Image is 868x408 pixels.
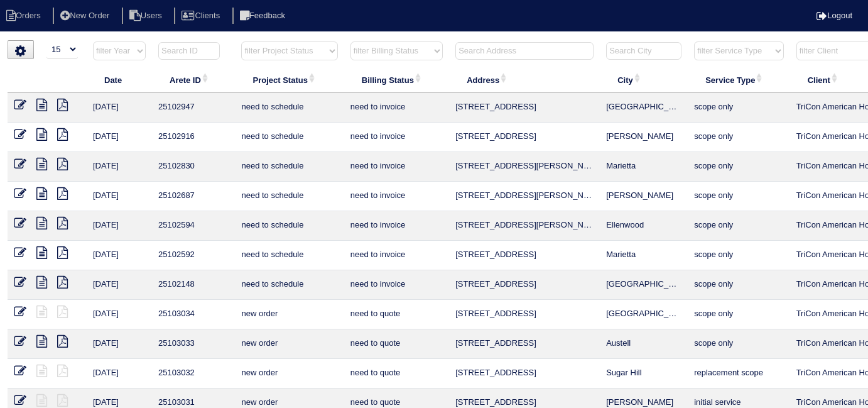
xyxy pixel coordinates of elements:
[688,329,789,359] td: scope only
[600,211,688,241] td: Ellenwood
[600,359,688,389] td: Sugar Hill
[87,329,152,359] td: [DATE]
[174,11,230,20] a: Clients
[235,182,344,211] td: need to schedule
[152,152,235,182] td: 25102830
[87,67,152,93] th: Date
[449,182,600,211] td: [STREET_ADDRESS][PERSON_NAME]
[688,123,789,152] td: scope only
[600,241,688,270] td: Marietta
[600,93,688,123] td: [GEOGRAPHIC_DATA]
[152,359,235,389] td: 25103032
[449,67,600,93] th: Address: activate to sort column ascending
[816,11,852,20] a: Logout
[449,300,600,329] td: [STREET_ADDRESS]
[152,67,235,93] th: Arete ID: activate to sort column ascending
[87,359,152,389] td: [DATE]
[344,182,449,211] td: need to invoice
[344,123,449,152] td: need to invoice
[600,67,688,93] th: City: activate to sort column ascending
[344,211,449,241] td: need to invoice
[688,182,789,211] td: scope only
[87,93,152,123] td: [DATE]
[235,359,344,389] td: new order
[122,8,172,25] li: Users
[600,329,688,359] td: Austell
[152,329,235,359] td: 25103033
[174,8,230,25] li: Clients
[53,8,119,25] li: New Order
[152,270,235,300] td: 25102148
[688,211,789,241] td: scope only
[688,270,789,300] td: scope only
[152,182,235,211] td: 25102687
[449,359,600,389] td: [STREET_ADDRESS]
[235,211,344,241] td: need to schedule
[122,11,172,20] a: Users
[87,182,152,211] td: [DATE]
[235,329,344,359] td: new order
[600,182,688,211] td: [PERSON_NAME]
[87,211,152,241] td: [DATE]
[87,152,152,182] td: [DATE]
[344,359,449,389] td: need to quote
[600,123,688,152] td: [PERSON_NAME]
[449,270,600,300] td: [STREET_ADDRESS]
[606,42,681,60] input: Search City
[344,152,449,182] td: need to invoice
[688,300,789,329] td: scope only
[158,42,220,60] input: Search ID
[688,67,789,93] th: Service Type: activate to sort column ascending
[344,93,449,123] td: need to invoice
[235,152,344,182] td: need to schedule
[449,241,600,270] td: [STREET_ADDRESS]
[235,270,344,300] td: need to schedule
[449,123,600,152] td: [STREET_ADDRESS]
[232,8,295,25] li: Feedback
[344,67,449,93] th: Billing Status: activate to sort column ascending
[87,123,152,152] td: [DATE]
[152,93,235,123] td: 25102947
[449,93,600,123] td: [STREET_ADDRESS]
[344,241,449,270] td: need to invoice
[152,241,235,270] td: 25102592
[152,300,235,329] td: 25103034
[600,270,688,300] td: [GEOGRAPHIC_DATA]
[344,270,449,300] td: need to invoice
[235,67,344,93] th: Project Status: activate to sort column ascending
[688,359,789,389] td: replacement scope
[449,329,600,359] td: [STREET_ADDRESS]
[235,300,344,329] td: new order
[87,270,152,300] td: [DATE]
[449,152,600,182] td: [STREET_ADDRESS][PERSON_NAME]
[87,300,152,329] td: [DATE]
[688,241,789,270] td: scope only
[235,123,344,152] td: need to schedule
[235,241,344,270] td: need to schedule
[449,211,600,241] td: [STREET_ADDRESS][PERSON_NAME]
[688,93,789,123] td: scope only
[600,152,688,182] td: Marietta
[344,329,449,359] td: need to quote
[53,11,119,20] a: New Order
[87,241,152,270] td: [DATE]
[235,93,344,123] td: need to schedule
[455,42,594,60] input: Search Address
[344,300,449,329] td: need to quote
[152,123,235,152] td: 25102916
[688,152,789,182] td: scope only
[152,211,235,241] td: 25102594
[600,300,688,329] td: [GEOGRAPHIC_DATA]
